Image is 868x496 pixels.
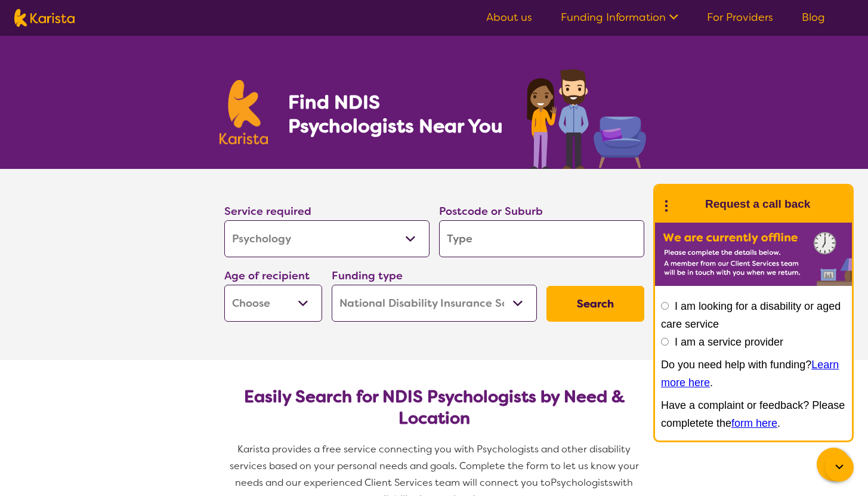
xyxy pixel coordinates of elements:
[802,10,825,24] a: Blog
[705,195,810,213] h1: Request a call back
[675,336,783,348] label: I am a service provider
[439,220,644,257] input: Type
[224,269,310,283] label: Age of recipient
[731,417,777,429] a: form here
[332,269,403,283] label: Funding type
[486,10,532,24] a: About us
[220,80,268,144] img: Karista logo
[661,396,846,432] p: Have a complaint or feedback? Please completete the .
[674,192,698,216] img: Karista
[551,476,613,489] span: Psychologists
[439,204,543,218] label: Postcode or Suburb
[523,64,649,169] img: psychology
[288,90,509,138] h1: Find NDIS Psychologists Near You
[661,300,841,330] label: I am looking for a disability or aged care service
[707,10,773,24] a: For Providers
[230,443,641,489] span: Karista provides a free service connecting you with Psychologists and other disability services b...
[234,386,635,429] h2: Easily Search for NDIS Psychologists by Need & Location
[224,204,311,218] label: Service required
[661,356,846,392] p: Do you need help with funding? .
[546,286,644,322] button: Search
[561,10,678,24] a: Funding Information
[655,223,852,286] img: Karista offline chat form to request call back
[817,448,850,481] button: Channel Menu
[14,9,75,27] img: Karista logo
